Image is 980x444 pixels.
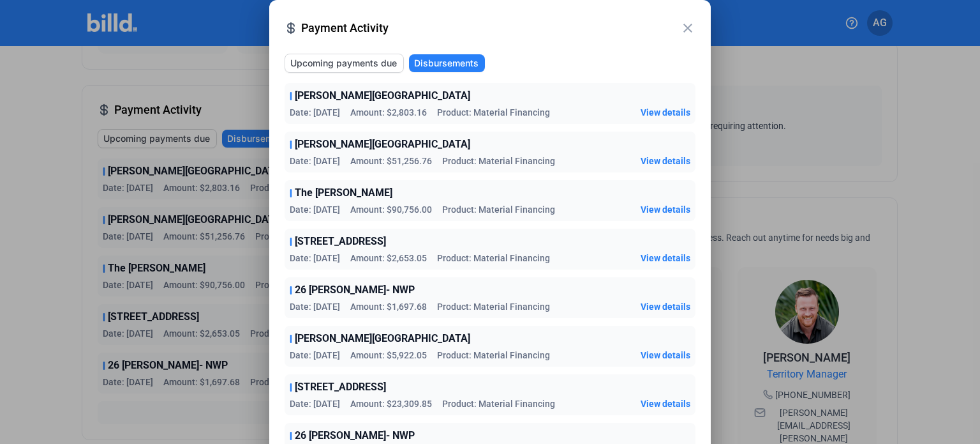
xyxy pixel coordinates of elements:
[295,331,470,346] span: [PERSON_NAME][GEOGRAPHIC_DATA]
[641,252,690,264] button: View details
[295,185,392,201] span: The [PERSON_NAME]
[290,203,340,216] span: Date: [DATE]
[295,282,415,298] span: 26 [PERSON_NAME]- NWP
[641,106,690,119] button: View details
[350,155,432,167] span: Amount: $51,256.76
[680,20,695,36] mat-icon: close
[290,252,340,264] span: Date: [DATE]
[641,397,690,410] button: View details
[350,349,427,362] span: Amount: $5,922.05
[437,106,550,119] span: Product: Material Financing
[414,57,479,70] span: Disbursements
[437,349,550,362] span: Product: Material Financing
[290,57,397,70] span: Upcoming payments due
[350,106,427,119] span: Amount: $2,803.16
[285,54,404,73] button: Upcoming payments due
[295,88,470,103] span: [PERSON_NAME][GEOGRAPHIC_DATA]
[442,155,555,167] span: Product: Material Financing
[641,155,690,167] button: View details
[350,252,427,264] span: Amount: $2,653.05
[290,300,340,313] span: Date: [DATE]
[350,300,427,313] span: Amount: $1,697.68
[641,349,690,362] button: View details
[290,349,340,362] span: Date: [DATE]
[350,203,432,216] span: Amount: $90,756.00
[442,203,555,216] span: Product: Material Financing
[295,428,415,443] span: 26 [PERSON_NAME]- NWP
[641,300,690,313] button: View details
[301,19,680,37] span: Payment Activity
[409,54,485,72] button: Disbursements
[442,397,555,410] span: Product: Material Financing
[290,106,340,119] span: Date: [DATE]
[290,155,340,167] span: Date: [DATE]
[437,252,550,264] span: Product: Material Financing
[295,379,386,395] span: [STREET_ADDRESS]
[641,203,690,216] button: View details
[437,300,550,313] span: Product: Material Financing
[350,397,432,410] span: Amount: $23,309.85
[290,397,340,410] span: Date: [DATE]
[295,137,470,152] span: [PERSON_NAME][GEOGRAPHIC_DATA]
[295,234,386,249] span: [STREET_ADDRESS]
